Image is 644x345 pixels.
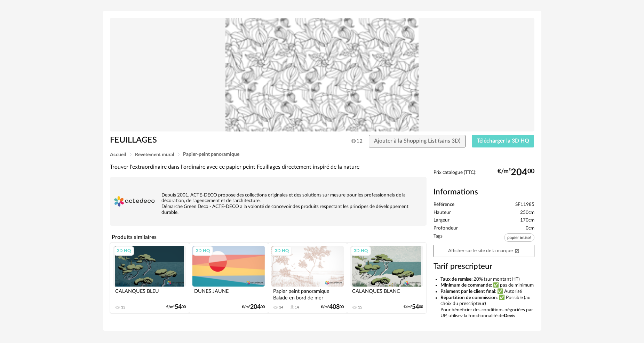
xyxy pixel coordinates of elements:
[440,295,534,307] li: : ✅ Possible (au choix du prescripteur)
[515,202,534,208] span: SF11985
[472,135,534,147] button: Télécharger la 3D HQ
[271,287,344,300] div: Papier peint panoramique Balade en bord de mer
[279,305,283,310] div: 34
[504,233,534,242] span: papier intissé
[434,202,454,208] span: Référence
[434,276,534,319] ul: Pour bénéficier des conditions négociées par UP, utilisez la fonctionnalité de
[434,217,450,224] span: Largeur
[175,305,182,310] span: 54
[110,152,534,157] div: Breadcrumb
[350,287,423,300] div: CALANQUES BLANC
[110,18,534,131] img: Product pack shot
[295,305,299,310] div: 14
[351,138,363,145] span: 12
[404,305,423,310] div: €/m² 00
[504,313,515,318] b: Devis
[114,246,134,255] div: 3D HQ
[520,210,534,216] span: 250cm
[189,243,268,313] a: 3D HQ DUNES JAUNE €/m²20400
[193,246,213,255] div: 3D HQ
[369,135,466,147] button: Ajouter à la Shopping List (sans 3D)
[113,180,155,222] img: brand logo
[110,163,427,171] div: Trouver l'extraordinaire dans l'ordinaire avec ce papier peint Feuillages directement inspiré de ...
[434,233,443,243] span: Tags
[440,277,471,282] b: Taux de remise
[440,276,534,283] li: : 20% (sur montant HT)
[321,305,344,310] div: €/m² 00
[121,305,125,310] div: 13
[498,170,534,175] div: €/m² 00
[166,305,186,310] div: €/m² 00
[515,248,519,253] span: Open In New icon
[434,170,534,183] div: Prix catalogue (TTC):
[268,243,347,313] a: 3D HQ Papier peint panoramique Balade en bord de mer 34 Download icon 14 €/m²40800
[520,217,534,224] span: 170cm
[113,287,186,300] div: CALANQUES BLEU
[183,152,239,157] span: Papier-peint panoramique
[434,187,534,197] h2: Informations
[434,262,534,272] h3: Tarif prescripteur
[135,152,174,157] span: Revêtement mural
[434,225,458,232] span: Profondeur
[440,289,495,294] b: Paiement par le client final
[358,305,362,310] div: 15
[440,282,534,289] li: : ✅ pas de minimum
[110,152,126,157] span: Accueil
[289,305,295,310] span: Download icon
[113,180,423,216] div: Depuis 2001, ACTE-DECO propose des collections originales et des solutions sur mesure pour les pr...
[110,135,283,146] h1: FEUILLAGES
[374,138,460,144] span: Ajouter à la Shopping List (sans 3D)
[110,243,189,313] a: 3D HQ CALANQUES BLEU 13 €/m²5400
[351,246,371,255] div: 3D HQ
[434,210,451,216] span: Hauteur
[440,283,491,288] b: Minimum de commande
[412,305,419,310] span: 54
[347,243,426,313] a: 3D HQ CALANQUES BLANC 15 €/m²5400
[192,287,265,300] div: DUNES JAUNE
[242,305,265,310] div: €/m² 00
[440,289,534,295] li: : ✅ Autorisé
[250,305,261,310] span: 204
[511,170,527,175] span: 204
[110,232,427,242] h4: Produits similaires
[329,305,340,310] span: 408
[526,225,534,232] span: 0cm
[434,245,534,257] a: Afficher sur le site de la marqueOpen In New icon
[272,246,292,255] div: 3D HQ
[477,138,529,144] span: Télécharger la 3D HQ
[440,295,497,300] b: Répartition de commission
